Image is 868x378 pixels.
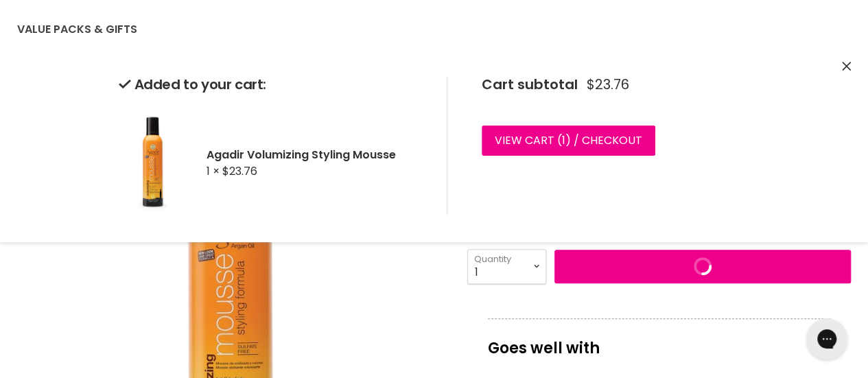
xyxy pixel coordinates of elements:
a: Value Packs & Gifts [7,15,148,44]
span: $23.76 [587,77,629,93]
h2: Added to your cart: [119,77,425,93]
a: View cart (1) / Checkout [482,126,655,156]
p: Goes well with [488,318,830,364]
span: Cart subtotal [482,75,578,94]
select: Quantity [467,249,546,283]
span: 1 × [207,163,220,179]
span: 1 [562,132,565,148]
button: Close [842,60,851,74]
span: $23.76 [222,163,257,179]
h2: Agadir Volumizing Styling Mousse [207,147,425,162]
iframe: Gorgias live chat messenger [799,314,854,364]
img: Agadir Volumizing Styling Mousse [119,112,187,215]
